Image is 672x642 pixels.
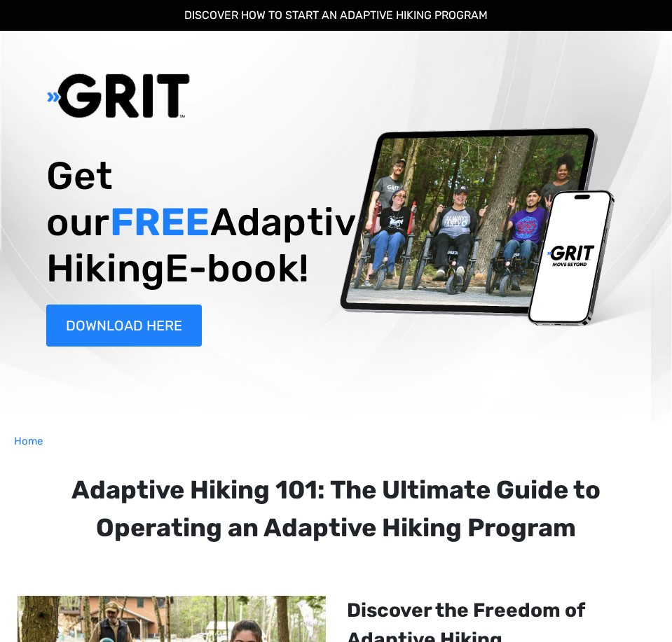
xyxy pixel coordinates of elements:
a: Home [14,433,43,449]
strong: FREE [110,200,210,245]
img: grit-logo [46,73,191,119]
nav: Breadcrumb [14,433,658,449]
span: Home [14,435,43,447]
img: banner image [336,127,659,326]
h1: Get our Adaptive Hiking [46,153,308,292]
span: E-book! [165,246,309,291]
strong: Adaptive Hiking 101: The Ultimate Guide to Operating an Adaptive Hiking Program [71,475,601,543]
a: DOWNLOAD HERE [46,305,202,347]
